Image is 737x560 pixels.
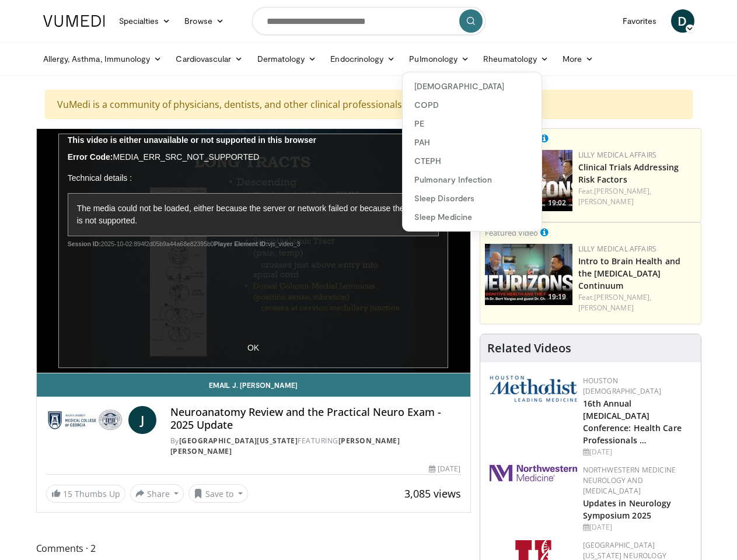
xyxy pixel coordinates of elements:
[583,522,691,533] div: [DATE]
[170,436,400,456] a: [PERSON_NAME] [PERSON_NAME]
[671,9,694,33] a: D
[63,488,72,499] span: 15
[403,96,542,114] a: COPD
[583,498,672,521] a: Updates in Neurology Symposium 2025
[43,15,105,27] img: VuMedi Logo
[578,256,681,291] a: Intro to Brain Health and the [MEDICAL_DATA] Continuum
[130,484,184,503] button: Share
[37,129,470,373] video-js: Video Player
[188,484,248,503] button: Save to
[170,406,461,431] h4: Neuroanatomy Review and the Practical Neuro Exam - 2025 Update
[402,47,476,71] a: Pulmonology
[170,436,461,457] div: By FEATURING
[429,464,460,474] div: [DATE]
[169,47,250,71] a: Cardiovascular
[616,9,664,33] a: Favorites
[485,228,538,238] small: Featured Video
[583,447,691,457] div: [DATE]
[594,186,651,196] a: [PERSON_NAME],
[46,406,124,434] img: Medical College of Georgia - Augusta University
[583,376,662,396] a: Houston [DEMOGRAPHIC_DATA]
[46,485,125,503] a: 15 Thumbs Up
[403,152,542,170] a: CTEPH
[490,465,577,481] img: 2a462fb6-9365-492a-ac79-3166a6f924d8.png.150x105_q85_autocrop_double_scale_upscale_version-0.2.jpg
[578,303,634,313] a: [PERSON_NAME]
[578,162,679,185] a: Clinical Trials Addressing Risk Factors
[485,244,572,305] a: 19:19
[36,47,169,71] a: Allergy, Asthma, Immunology
[578,186,696,207] div: Feat.
[556,47,600,71] a: More
[403,133,542,152] a: PAH
[578,292,696,313] div: Feat.
[583,465,676,496] a: Northwestern Medicine Neurology and [MEDICAL_DATA]
[252,7,485,35] input: Search topics, interventions
[544,292,570,302] span: 19:19
[250,47,324,71] a: Dermatology
[179,436,298,446] a: [GEOGRAPHIC_DATA][US_STATE]
[403,170,542,189] a: Pulmonary Infection
[404,487,461,501] span: 3,085 views
[112,9,178,33] a: Specialties
[37,373,470,397] a: Email J. [PERSON_NAME]
[594,292,651,302] a: [PERSON_NAME],
[487,341,571,355] h4: Related Videos
[578,244,657,254] a: Lilly Medical Affairs
[403,189,542,208] a: Sleep Disorders
[544,198,570,208] span: 19:02
[583,398,682,446] a: 16th Annual [MEDICAL_DATA] Conference: Health Care Professionals …
[45,90,693,119] div: VuMedi is a community of physicians, dentists, and other clinical professionals.
[323,47,402,71] a: Endocrinology
[476,47,556,71] a: Rheumatology
[36,541,471,556] span: Comments 2
[403,114,542,133] a: PE
[578,197,634,206] a: [PERSON_NAME]
[490,376,577,402] img: 5e4488cc-e109-4a4e-9fd9-73bb9237ee91.png.150x105_q85_autocrop_double_scale_upscale_version-0.2.png
[177,9,231,33] a: Browse
[403,77,542,96] a: [DEMOGRAPHIC_DATA]
[128,406,156,434] a: J
[403,208,542,226] a: Sleep Medicine
[578,150,657,160] a: Lilly Medical Affairs
[485,244,572,305] img: a80fd508-2012-49d4-b73e-1d4e93549e78.png.150x105_q85_crop-smart_upscale.jpg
